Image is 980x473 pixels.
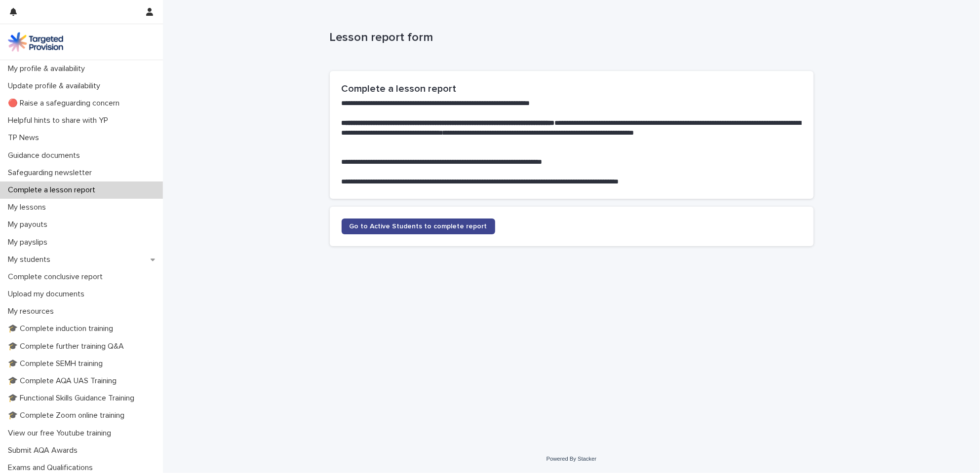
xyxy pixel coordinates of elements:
p: View our free Youtube training [4,429,119,438]
p: Update profile & availability [4,81,108,91]
p: Complete conclusive report [4,272,111,282]
p: Exams and Qualifications [4,463,101,473]
p: 🎓 Complete Zoom online training [4,411,132,420]
p: 🎓 Complete AQA UAS Training [4,376,124,386]
p: 🎓 Complete further training Q&A [4,342,132,351]
h2: Complete a lesson report [342,83,802,95]
p: 🎓 Functional Skills Guidance Training [4,394,142,403]
p: TP News [4,133,47,143]
a: Go to Active Students to complete report [342,218,495,234]
a: Powered By Stacker [547,456,596,462]
p: Upload my documents [4,290,92,299]
p: Helpful hints to share with YP [4,116,116,125]
p: 🎓 Complete induction training [4,324,121,333]
p: My payouts [4,220,55,229]
p: My profile & availability [4,64,93,73]
p: My students [4,255,58,264]
p: My resources [4,307,62,316]
p: Guidance documents [4,151,88,160]
p: Safeguarding newsletter [4,168,100,178]
span: Go to Active Students to complete report [350,223,487,230]
p: Lesson report form [330,31,810,45]
p: 🎓 Complete SEMH training [4,359,111,368]
p: My payslips [4,238,55,247]
p: My lessons [4,203,54,212]
img: M5nRWzHhSzIhMunXDL62 [8,32,63,52]
p: Submit AQA Awards [4,446,85,455]
p: Complete a lesson report [4,185,103,195]
p: 🔴 Raise a safeguarding concern [4,99,127,108]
